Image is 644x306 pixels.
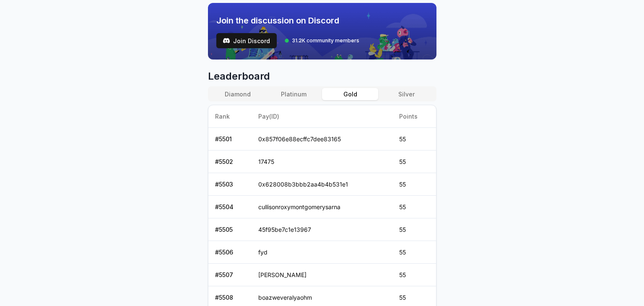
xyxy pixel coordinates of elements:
td: 55 [392,241,436,264]
td: 45f95be7c1e13967 [252,218,392,241]
a: testJoin Discord [216,33,277,48]
td: 0x857f06e88ecffc7dee83165 [252,128,392,150]
td: # 5504 [208,196,252,218]
td: 55 [392,264,436,286]
th: Points [392,105,436,128]
span: Join Discord [233,36,270,45]
th: Pay(ID) [252,105,392,128]
td: 55 [392,218,436,241]
td: fyd [252,241,392,264]
td: 17475 [252,150,392,173]
img: discord_banner [208,3,436,60]
td: # 5503 [208,173,252,196]
button: Platinum [266,88,322,100]
th: Rank [208,105,252,128]
td: # 5506 [208,241,252,264]
td: # 5501 [208,128,252,150]
td: 55 [392,196,436,218]
td: [PERSON_NAME] [252,264,392,286]
button: Silver [378,88,434,100]
button: Gold [322,88,378,100]
td: # 5507 [208,264,252,286]
td: 0x628008b3bbb2aa4b4b531e1 [252,173,392,196]
td: 55 [392,150,436,173]
span: 31.2K community members [292,37,359,44]
td: cullisonroxymontgomerysarna [252,196,392,218]
td: # 5505 [208,218,252,241]
td: 55 [392,128,436,150]
span: Join the discussion on Discord [216,15,359,26]
button: Diamond [210,88,266,100]
td: 55 [392,173,436,196]
td: # 5502 [208,150,252,173]
button: Join Discord [216,33,277,48]
span: Leaderboard [208,70,436,83]
img: test [223,37,230,44]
